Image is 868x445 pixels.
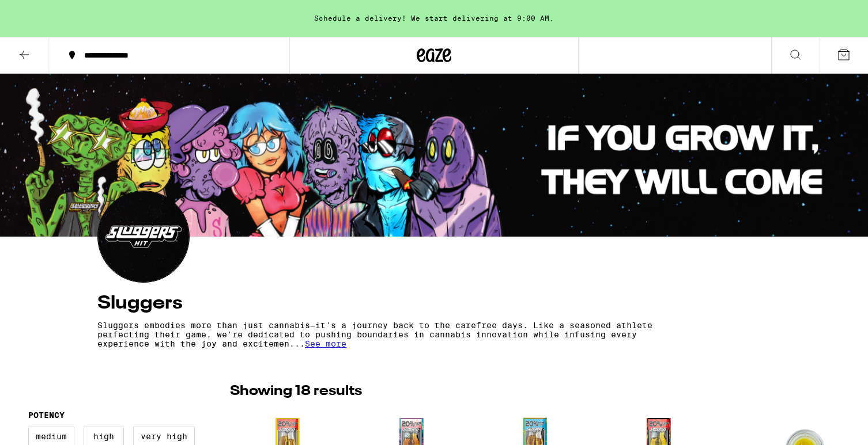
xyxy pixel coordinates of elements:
p: Showing 18 results [230,382,362,401]
h4: Sluggers [97,294,771,313]
span: See more [305,339,346,348]
legend: Potency [28,410,65,420]
img: Sluggers logo [98,191,189,282]
p: Sluggers embodies more than just cannabis—it's a journey back to the carefree days. Like a season... [97,321,669,348]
